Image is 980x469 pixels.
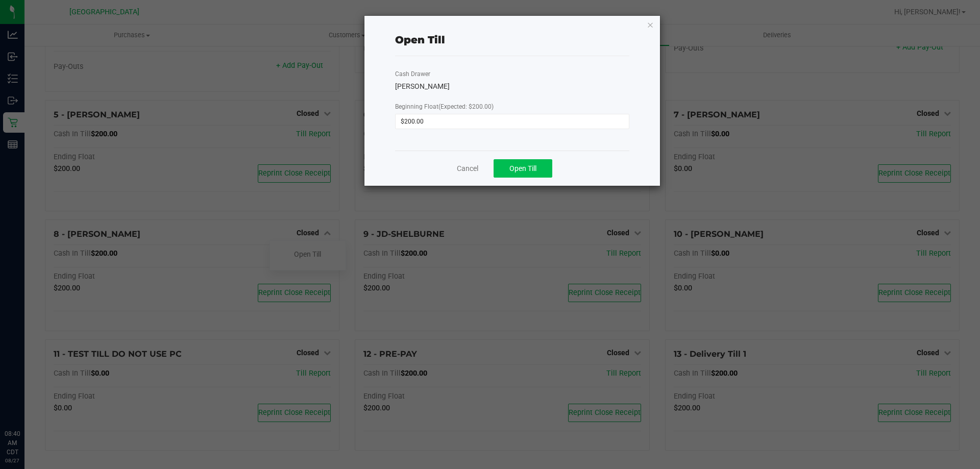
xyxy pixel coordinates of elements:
button: Open Till [494,159,552,178]
span: Beginning Float [395,103,494,110]
a: Cancel [457,163,478,174]
span: (Expected: $200.00) [438,103,494,110]
div: Open Till [395,32,445,47]
span: Open Till [509,164,536,172]
div: [PERSON_NAME] [395,81,629,92]
label: Cash Drawer [395,69,430,79]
